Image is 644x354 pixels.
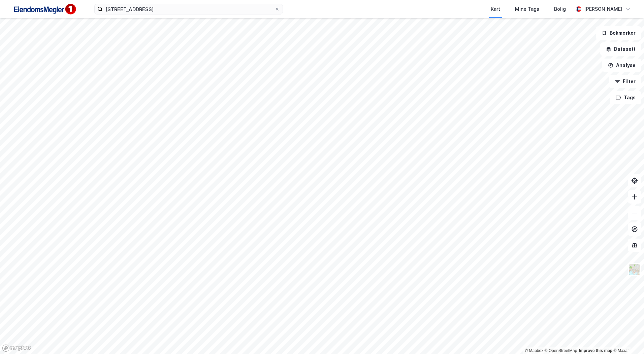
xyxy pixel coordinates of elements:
[600,42,641,56] button: Datasett
[2,344,32,352] a: Mapbox homepage
[545,348,577,353] a: OpenStreetMap
[596,26,641,40] button: Bokmerker
[515,5,539,13] div: Mine Tags
[103,4,275,14] input: Søk på adresse, matrikkel, gårdeiere, leietakere eller personer
[628,263,641,276] img: Z
[610,91,641,104] button: Tags
[584,5,622,13] div: [PERSON_NAME]
[609,75,641,88] button: Filter
[602,59,641,72] button: Analyse
[525,348,543,353] a: Mapbox
[610,322,644,354] div: Kontrollprogram for chat
[579,348,612,353] a: Improve this map
[11,2,78,17] img: F4PB6Px+NJ5v8B7XTbfpPpyloAAAAASUVORK5CYII=
[554,5,566,13] div: Bolig
[491,5,500,13] div: Kart
[610,322,644,354] iframe: Chat Widget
